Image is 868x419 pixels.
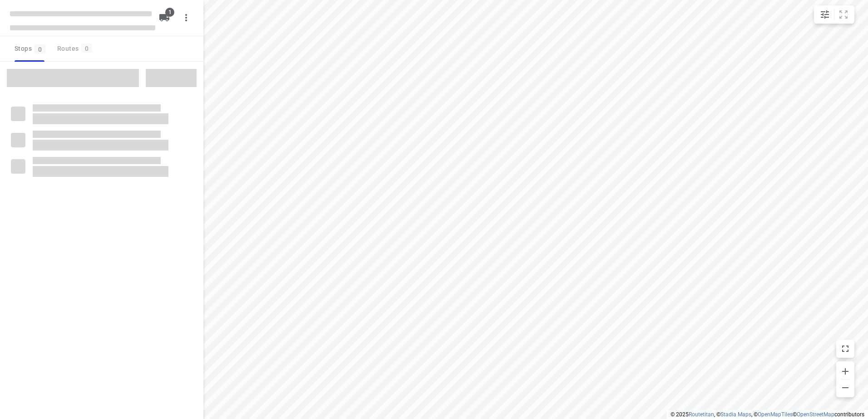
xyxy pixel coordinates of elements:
[814,5,854,24] div: small contained button group
[797,411,834,418] a: OpenStreetMap
[816,5,834,24] button: Map settings
[671,411,864,418] li: © 2025 , © , © © contributors
[689,411,714,418] a: Routetitan
[720,411,751,418] a: Stadia Maps
[758,411,793,418] a: OpenMapTiles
